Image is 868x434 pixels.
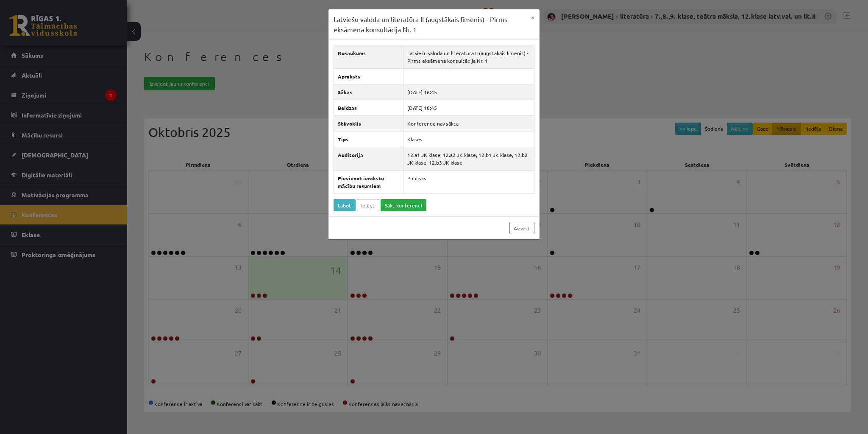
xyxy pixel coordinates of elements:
[334,45,403,69] th: Nosaukums
[403,100,534,116] td: [DATE] 18:45
[334,14,526,34] h3: Latviešu valoda un literatūra II (augstākais līmenis) - Pirms eksāmena konsultācija Nr. 1
[381,199,426,211] a: Sākt konferenci
[334,147,403,171] th: Auditorija
[526,9,540,25] button: ×
[357,199,379,211] a: Ielūgt
[334,69,403,84] th: Apraksts
[403,171,534,194] td: Publisks
[334,84,403,100] th: Sākas
[403,45,534,69] td: Latviešu valoda un literatūra II (augstākais līmenis) - Pirms eksāmena konsultācija Nr. 1
[403,147,534,171] td: 12.a1 JK klase, 12.a2 JK klase, 12.b1 JK klase, 12.b2 JK klase, 12.b3 JK klase
[334,116,403,132] th: Stāvoklis
[334,199,356,211] a: Labot
[334,171,403,194] th: Pievienot ierakstu mācību resursiem
[509,222,534,234] a: Aizvērt
[403,84,534,100] td: [DATE] 16:45
[403,132,534,147] td: Klases
[403,116,534,132] td: Konference nav sākta
[334,100,403,116] th: Beidzas
[334,132,403,147] th: Tips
